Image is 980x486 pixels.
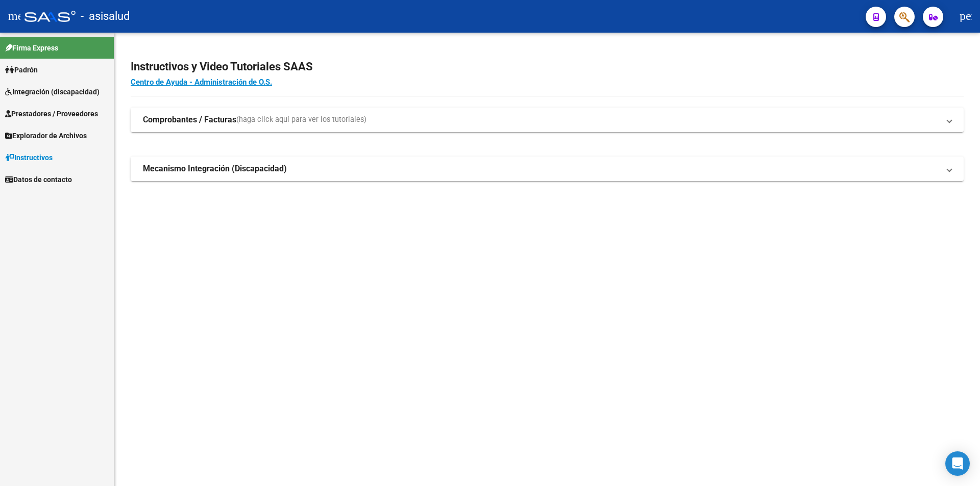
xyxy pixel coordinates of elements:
[81,5,130,28] span: - asisalud
[5,152,53,163] span: Instructivos
[5,64,38,75] span: Padrón
[236,114,366,125] span: (haga click aquí para ver los tutoriales)
[131,57,964,76] h2: Instructivos y Video Tutoriales SAAS
[143,114,236,125] strong: Comprobantes / Facturas
[131,78,272,87] a: Centro de Ayuda - Administración de O.S.
[5,42,58,54] span: Firma Express
[945,451,970,476] div: Open Intercom Messenger
[5,174,72,185] span: Datos de contacto
[5,130,87,141] span: Explorador de Archivos
[131,157,964,181] mat-expansion-panel-header: Mecanismo Integración (Discapacidad)
[960,10,972,22] mat-icon: person
[5,108,98,119] span: Prestadores / Proveedores
[5,86,100,97] span: Integración (discapacidad)
[131,108,964,132] mat-expansion-panel-header: Comprobantes / Facturas(haga click aquí para ver los tutoriales)
[143,163,287,174] strong: Mecanismo Integración (Discapacidad)
[8,10,20,22] mat-icon: menu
